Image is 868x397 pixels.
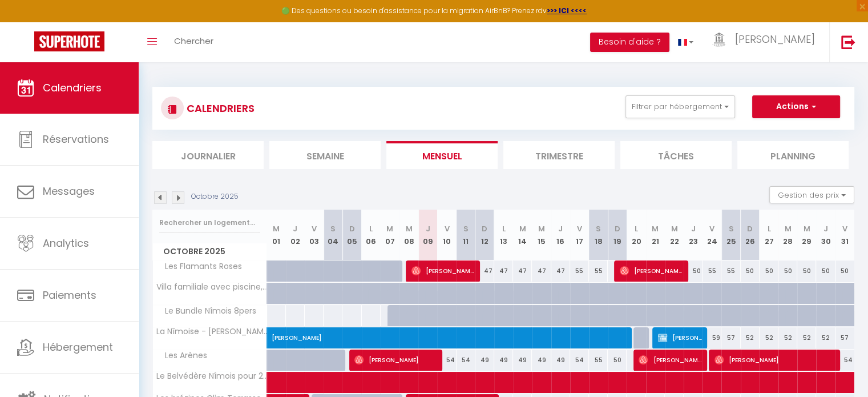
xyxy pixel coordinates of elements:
abbr: D [349,223,355,234]
abbr: V [444,223,449,234]
th: 26 [741,210,760,260]
div: 49 [475,350,494,371]
span: Octobre 2025 [153,243,267,260]
th: 04 [324,210,342,260]
span: Paiements [43,288,96,302]
li: Planning [737,141,849,169]
abbr: V [842,223,847,234]
div: 50 [760,260,778,282]
th: 25 [721,210,740,260]
a: ... [PERSON_NAME] [702,22,829,62]
span: Le Belvédère Nîmois pour 2, Véranda privée Clim [155,372,269,380]
span: [PERSON_NAME] [735,32,815,46]
span: [PERSON_NAME] [354,349,436,371]
th: 16 [551,210,570,260]
th: 24 [703,210,721,260]
th: 06 [362,210,381,260]
th: 29 [797,210,816,260]
div: 49 [513,350,532,371]
div: 54 [437,350,456,371]
input: Rechercher un logement... [159,212,260,233]
th: 31 [835,210,854,260]
span: Messages [43,184,95,198]
th: 02 [286,210,305,260]
th: 21 [646,210,665,260]
div: 50 [797,260,816,282]
button: Filtrer par hébergement [625,95,735,118]
strong: >>> ICI <<<< [547,6,587,15]
abbr: S [596,223,601,234]
span: [PERSON_NAME] [620,260,683,282]
abbr: L [502,223,506,234]
span: Les Arènes [155,350,210,362]
div: 52 [797,327,816,348]
th: 08 [399,210,418,260]
abbr: V [709,223,714,234]
abbr: D [482,223,487,234]
div: 54 [570,350,589,371]
abbr: V [312,223,317,234]
abbr: J [691,223,696,234]
th: 11 [457,210,475,260]
abbr: J [823,223,828,234]
div: 54 [457,350,475,371]
div: 50 [684,260,703,282]
span: Analytics [43,236,89,250]
li: Mensuel [386,141,498,169]
div: 47 [494,260,513,282]
abbr: D [747,223,753,234]
span: [PERSON_NAME] [272,321,770,343]
abbr: M [406,223,413,234]
th: 10 [437,210,456,260]
abbr: M [652,223,659,234]
div: 50 [816,260,835,282]
div: 52 [816,327,835,348]
span: Villa familiale avec piscine, clim & baby-foot [155,283,269,291]
span: Le Bundle Nîmois 8pers [155,305,259,318]
button: Actions [752,95,840,118]
th: 27 [760,210,778,260]
abbr: S [728,223,733,234]
div: 50 [608,350,627,371]
div: 47 [551,260,570,282]
li: Tâches [620,141,732,169]
img: ... [710,33,728,47]
abbr: J [293,223,297,234]
li: Trimestre [503,141,615,169]
div: 49 [551,350,570,371]
li: Semaine [269,141,381,169]
span: Réservations [43,132,109,146]
div: 49 [532,350,551,371]
abbr: M [785,223,792,234]
img: logout [841,35,855,49]
span: Calendriers [43,81,102,95]
abbr: V [577,223,582,234]
abbr: L [767,223,770,234]
div: 54 [835,350,854,371]
abbr: L [635,223,638,234]
abbr: M [671,223,677,234]
abbr: M [519,223,526,234]
div: 55 [570,260,589,282]
a: [PERSON_NAME] [267,327,286,349]
div: 57 [835,327,854,348]
th: 15 [532,210,551,260]
img: Super Booking [34,31,104,51]
div: 50 [741,260,760,282]
abbr: L [369,223,373,234]
th: 07 [381,210,399,260]
abbr: D [615,223,620,234]
div: 47 [475,260,494,282]
div: 49 [494,350,513,371]
div: 50 [835,260,854,282]
th: 05 [342,210,361,260]
span: Hébergement [43,340,113,354]
div: 55 [589,350,608,371]
span: [PERSON_NAME] [714,349,834,371]
div: 47 [532,260,551,282]
div: 55 [721,260,740,282]
th: 03 [305,210,324,260]
p: Octobre 2025 [191,191,239,202]
th: 18 [589,210,608,260]
h3: CALENDRIERS [184,95,255,121]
